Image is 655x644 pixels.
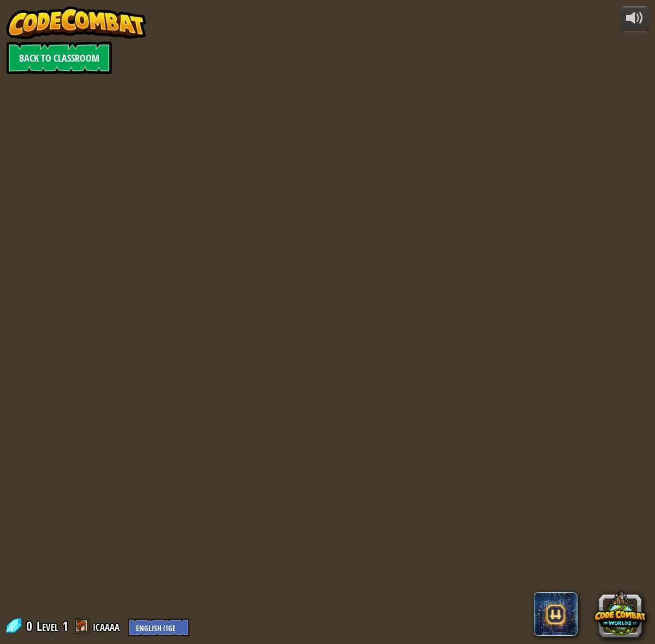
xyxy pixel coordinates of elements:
a: Back to Classroom [7,41,112,74]
span: Level [37,617,58,635]
span: 1 [62,617,68,635]
span: 0 [26,617,35,635]
img: CodeCombat - Learn how to code by playing a game [7,7,146,39]
button: Adjust volume [621,7,648,32]
a: icaaaa [93,617,123,635]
